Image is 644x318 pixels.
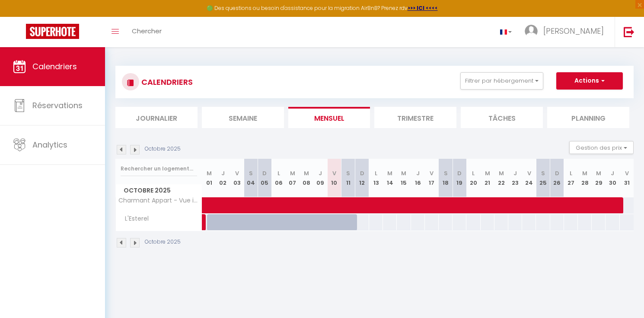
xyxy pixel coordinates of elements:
img: ... [525,25,538,38]
th: 14 [383,159,397,197]
abbr: M [304,169,309,177]
abbr: S [541,169,545,177]
abbr: V [235,169,239,177]
span: Octobre 2025 [116,184,202,197]
abbr: S [346,169,350,177]
th: 27 [564,159,578,197]
abbr: M [582,169,587,177]
span: [PERSON_NAME] [543,26,604,36]
abbr: M [485,169,490,177]
abbr: M [596,169,601,177]
p: Octobre 2025 [145,145,181,153]
abbr: L [277,169,280,177]
th: 28 [578,159,592,197]
img: Super Booking [26,24,79,39]
th: 23 [508,159,522,197]
li: Semaine [202,107,284,128]
abbr: M [290,169,295,177]
abbr: V [430,169,434,177]
th: 11 [341,159,355,197]
th: 29 [592,159,606,197]
span: L'Esterel [117,214,151,224]
img: logout [624,26,634,37]
th: 08 [300,159,313,197]
th: 03 [230,159,244,197]
th: 07 [286,159,300,197]
abbr: L [375,169,377,177]
th: 13 [369,159,383,197]
th: 05 [258,159,271,197]
th: 06 [272,159,286,197]
th: 18 [439,159,453,197]
abbr: D [555,169,559,177]
th: 21 [481,159,494,197]
abbr: L [570,169,572,177]
a: Chercher [125,17,168,47]
th: 17 [425,159,439,197]
abbr: J [416,169,420,177]
li: Mensuel [288,107,370,128]
abbr: J [611,169,614,177]
abbr: J [221,169,225,177]
abbr: M [207,169,212,177]
abbr: M [401,169,406,177]
abbr: V [527,169,531,177]
abbr: M [499,169,504,177]
th: 24 [522,159,536,197]
li: Tâches [461,107,543,128]
abbr: D [262,169,267,177]
th: 01 [202,159,216,197]
abbr: M [387,169,392,177]
span: Chercher [132,26,162,35]
th: 02 [216,159,230,197]
th: 26 [550,159,564,197]
th: 22 [494,159,508,197]
span: Calendriers [32,61,77,72]
button: Filtrer par hébergement [460,72,543,90]
span: Charmant Appart - Vue imprenable sur le lac Léman [117,197,204,204]
abbr: L [472,169,475,177]
span: Réservations [32,100,83,111]
th: 15 [397,159,411,197]
abbr: V [625,169,629,177]
a: >>> ICI <<<< [408,4,438,12]
th: 04 [244,159,258,197]
th: 10 [327,159,341,197]
th: 25 [536,159,550,197]
button: Actions [556,72,623,90]
abbr: D [457,169,462,177]
abbr: S [444,169,448,177]
th: 12 [355,159,369,197]
abbr: V [332,169,336,177]
abbr: J [513,169,517,177]
p: Octobre 2025 [145,238,181,246]
th: 16 [411,159,425,197]
th: 20 [466,159,480,197]
abbr: J [319,169,322,177]
button: Gestion des prix [569,141,634,154]
a: ... [PERSON_NAME] [518,17,615,47]
abbr: S [249,169,253,177]
h3: CALENDRIERS [139,72,193,92]
th: 19 [453,159,466,197]
li: Trimestre [374,107,456,128]
span: Analytics [32,139,67,150]
li: Journalier [115,107,198,128]
input: Rechercher un logement... [121,161,197,177]
th: 31 [620,159,634,197]
abbr: D [360,169,364,177]
li: Planning [547,107,629,128]
th: 09 [313,159,327,197]
th: 30 [606,159,619,197]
